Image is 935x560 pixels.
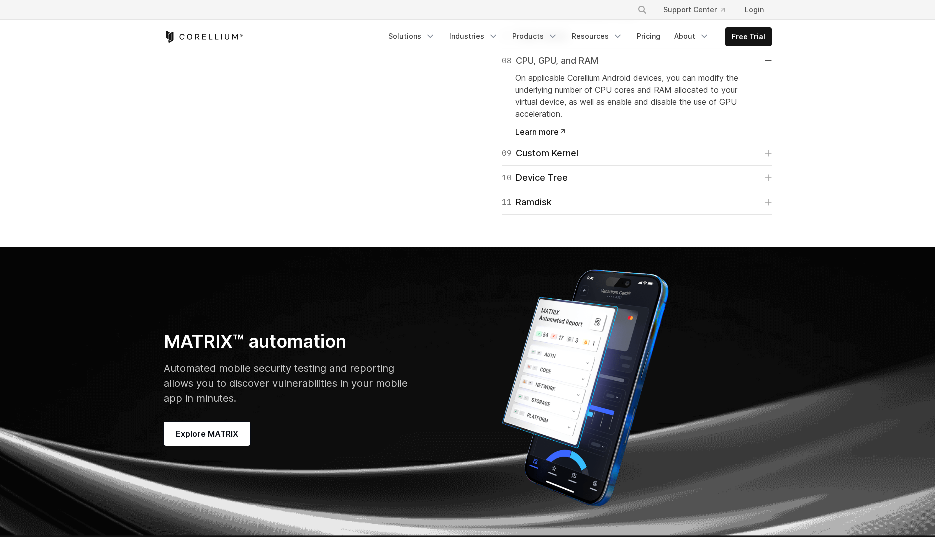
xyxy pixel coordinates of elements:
div: Ramdisk [502,195,552,209]
a: Pricing [631,27,666,45]
a: Explore MATRIX [164,422,250,446]
a: Products [506,27,564,45]
a: About [668,27,715,45]
a: 11Ramdisk [502,195,772,209]
a: Corellium Home [164,31,243,43]
a: Resources [566,27,629,45]
a: Industries [443,27,504,45]
a: 09Custom Kernel [502,146,772,160]
span: 10 [502,171,512,185]
a: 10Device Tree [502,171,772,185]
span: Automated mobile security testing and reporting allows you to discover vulnerabilities in your mo... [164,362,408,404]
div: Custom Kernel [502,146,578,160]
p: On applicable Corellium Android devices, you can modify the underlying number of CPU cores and RA... [515,72,758,120]
div: Navigation Menu [382,27,772,46]
div: Device Tree [502,171,568,185]
span: 08 [502,54,512,68]
h3: MATRIX™ automation [164,330,408,353]
a: 08CPU, GPU, and RAM [502,54,772,68]
a: Support Center [655,1,733,19]
a: Login [737,1,772,19]
a: Free Trial [726,28,771,46]
span: Explore MATRIX [176,428,238,440]
span: 11 [502,195,512,209]
img: Corellium's virtual hardware platform; MATRIX Automated Report [478,263,693,513]
div: CPU, GPU, and RAM [502,54,598,68]
button: Search [633,1,651,19]
a: Solutions [382,27,441,45]
a: Learn more [515,128,565,136]
span: 09 [502,146,512,160]
div: Navigation Menu [625,1,772,19]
